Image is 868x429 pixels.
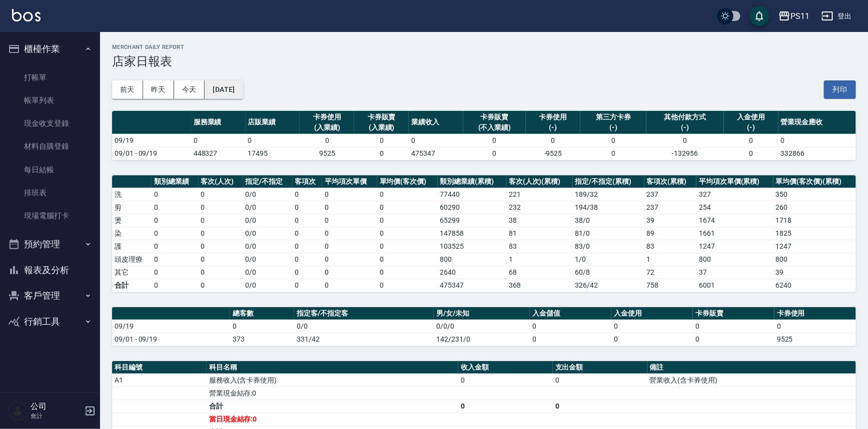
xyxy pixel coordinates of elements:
[773,175,856,188] th: 單均價(客次價)(累積)
[377,240,438,253] td: 0
[377,279,438,292] td: 0
[31,412,82,421] p: 會計
[4,309,96,335] button: 行銷工具
[4,257,96,283] button: 報表及分析
[243,227,292,240] td: 0 / 0
[12,9,41,21] img: Logo
[466,112,523,122] div: 卡券販賣
[112,320,230,333] td: 09/19
[31,402,82,412] h5: 公司
[506,266,573,279] td: 68
[773,266,856,279] td: 39
[152,240,198,253] td: 0
[322,227,377,240] td: 0
[773,240,856,253] td: 1247
[644,240,697,253] td: 83
[243,188,292,201] td: 0 / 0
[553,361,647,374] th: 支出金額
[506,188,573,201] td: 221
[506,253,573,266] td: 1
[573,227,644,240] td: 81 / 0
[4,89,96,112] a: 帳單列表
[191,111,246,134] th: 服務業績
[438,240,506,253] td: 103525
[292,253,323,266] td: 0
[112,80,143,99] button: 前天
[438,253,506,266] td: 800
[207,400,458,413] td: 合計
[438,175,506,188] th: 類別總業績(累積)
[199,201,243,214] td: 0
[207,387,458,400] td: 營業現金結存:0
[526,134,580,147] td: 0
[302,122,352,133] div: (入業績)
[647,374,856,387] td: 營業收入(含卡券使用)
[438,279,506,292] td: 475347
[696,175,773,188] th: 平均項次單價(累積)
[246,134,300,147] td: 0
[199,188,243,201] td: 0
[112,307,856,346] table: a dense table
[583,122,644,133] div: (-)
[774,307,856,320] th: 卡券使用
[458,374,553,387] td: 0
[726,112,776,122] div: 入金使用
[112,188,152,201] td: 洗
[243,253,292,266] td: 0 / 0
[506,214,573,227] td: 38
[724,147,778,160] td: 0
[292,175,323,188] th: 客項次
[644,227,697,240] td: 89
[300,147,354,160] td: 9525
[243,266,292,279] td: 0 / 0
[573,279,644,292] td: 326/42
[377,214,438,227] td: 0
[726,122,776,133] div: (-)
[152,279,198,292] td: 0
[322,253,377,266] td: 0
[644,253,697,266] td: 1
[696,240,773,253] td: 1247
[778,147,856,160] td: 332866
[506,175,573,188] th: 客次(人次)(累積)
[773,253,856,266] td: 800
[696,214,773,227] td: 1674
[774,320,856,333] td: 0
[817,7,856,25] button: 登出
[438,188,506,201] td: 77440
[644,279,697,292] td: 758
[377,175,438,188] th: 單均價(客次價)
[438,227,506,240] td: 147858
[322,240,377,253] td: 0
[573,188,644,201] td: 189 / 32
[112,374,207,387] td: A1
[463,134,526,147] td: 0
[377,201,438,214] td: 0
[243,201,292,214] td: 0 / 0
[573,201,644,214] td: 194 / 38
[438,266,506,279] td: 2640
[434,333,530,346] td: 142/231/0
[647,361,856,374] th: 備註
[790,10,809,22] div: PS11
[778,111,856,134] th: 營業現金應收
[243,214,292,227] td: 0 / 0
[646,134,724,147] td: 0
[458,361,553,374] th: 收入金額
[4,158,96,181] a: 每日結帳
[4,283,96,309] button: 客戶管理
[773,279,856,292] td: 6240
[693,320,774,333] td: 0
[207,361,458,374] th: 科目名稱
[8,401,28,421] img: Person
[773,201,856,214] td: 260
[112,201,152,214] td: 剪
[438,201,506,214] td: 60290
[526,147,580,160] td: -9525
[354,134,409,147] td: 0
[573,253,644,266] td: 1 / 0
[693,333,774,346] td: 0
[243,175,292,188] th: 指定/不指定
[294,307,434,320] th: 指定客/不指定客
[112,111,856,160] table: a dense table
